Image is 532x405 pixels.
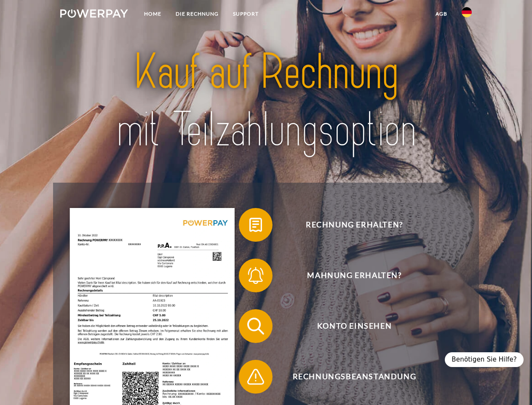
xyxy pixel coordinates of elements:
img: title-powerpay_de.svg [80,40,452,162]
button: Mahnung erhalten? [239,259,458,292]
img: qb_bell.svg [245,265,266,286]
a: Home [137,6,168,22]
span: Konto einsehen [251,309,457,343]
button: Konto einsehen [239,309,458,343]
a: DIE RECHNUNG [168,6,226,22]
img: qb_bill.svg [245,214,266,235]
button: Rechnungsbeanstandung [239,360,458,394]
button: Rechnung erhalten? [239,208,458,242]
a: SUPPORT [226,6,266,22]
a: agb [428,6,454,22]
img: qb_warning.svg [245,366,266,387]
span: Mahnung erhalten? [251,259,457,292]
img: qb_search.svg [245,316,266,337]
span: Rechnungsbeanstandung [251,360,457,394]
span: Rechnung erhalten? [251,208,457,242]
img: de [462,7,472,17]
div: Benötigen Sie Hilfe? [445,352,524,367]
img: logo-powerpay-white.svg [60,9,128,18]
